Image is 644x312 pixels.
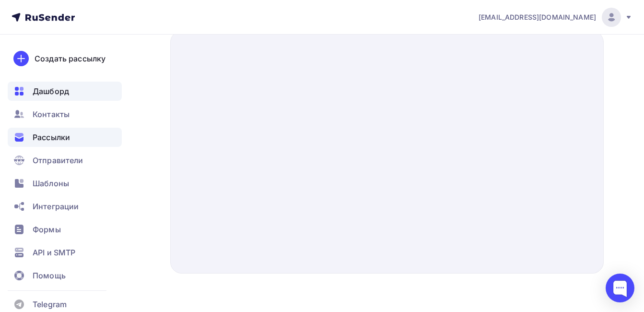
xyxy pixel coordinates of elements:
span: [EMAIL_ADDRESS][DOMAIN_NAME] [479,12,596,22]
a: [EMAIL_ADDRESS][DOMAIN_NAME] [479,8,632,27]
span: Рассылки [33,132,70,143]
span: API и SMTP [33,247,75,258]
span: Формы [33,224,61,235]
span: Дашборд [33,85,69,97]
span: Шаблоны [33,178,69,189]
span: Отправители [33,155,83,166]
span: Контакты [33,108,70,120]
span: Помощь [33,270,66,281]
a: Дашборд [8,82,122,101]
a: Контакты [8,105,122,124]
a: Формы [8,220,122,239]
a: Шаблоны [8,174,122,193]
a: Отправители [8,151,122,170]
a: Рассылки [8,128,122,147]
div: Создать рассылку [35,53,105,64]
span: Telegram [33,299,67,310]
span: Интеграции [33,201,79,212]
